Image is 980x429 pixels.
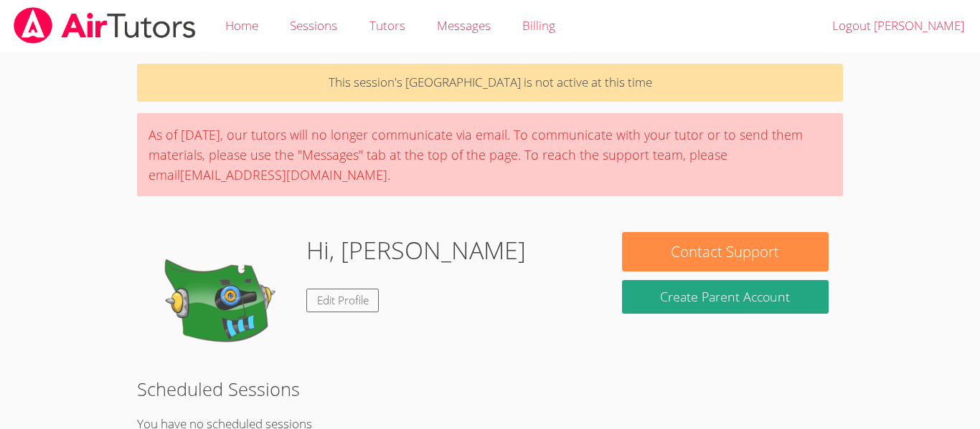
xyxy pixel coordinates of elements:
[306,289,380,312] a: Edit Profile
[137,113,843,196] div: As of [DATE], our tutors will no longer communicate via email. To communicate with your tutor or ...
[622,280,829,314] button: Create Parent Account
[306,232,526,269] h1: Hi, [PERSON_NAME]
[151,232,295,375] img: default.png
[12,7,197,44] img: airtutors_banner-c4298cdbf04f3fff15de1276eac7730deb9818008684d7c2e4769d2f7ddbe033.png
[137,64,843,102] p: This session's [GEOGRAPHIC_DATA] is not active at this time
[622,232,829,271] button: Contact Support
[437,17,491,34] span: Messages
[137,375,843,403] h2: Scheduled Sessions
